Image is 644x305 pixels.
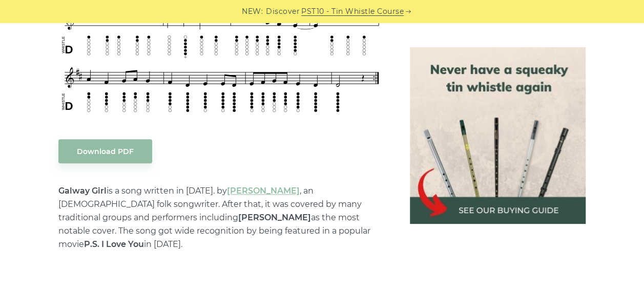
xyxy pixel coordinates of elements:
a: [PERSON_NAME] [227,186,300,196]
a: PST10 - Tin Whistle Course [301,6,404,17]
p: is a song written in [DATE]. by , an [DEMOGRAPHIC_DATA] folk songwriter. After that, it was cover... [58,184,385,251]
span: Discover [266,6,300,17]
strong: Galway Girl [58,186,107,196]
strong: P.S. I Love You [84,239,144,249]
strong: [PERSON_NAME] [238,213,311,222]
a: Download PDF [58,139,152,163]
img: tin whistle buying guide [410,47,586,224]
span: NEW: [242,6,263,17]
